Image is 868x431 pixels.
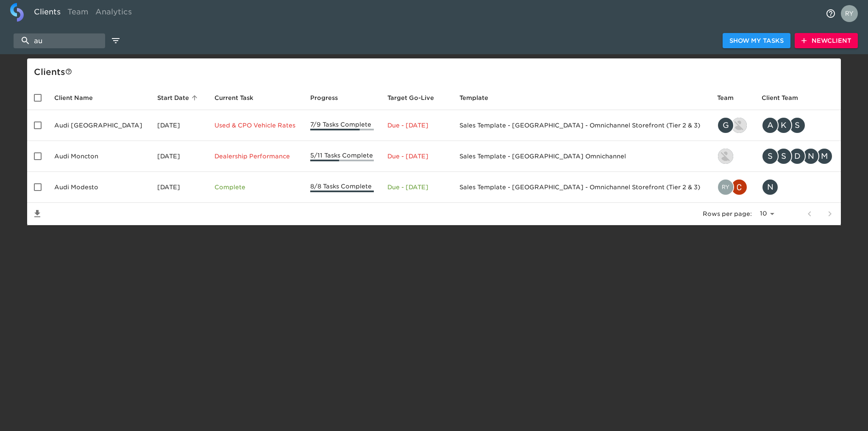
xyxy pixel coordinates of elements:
p: Due - [DATE] [387,183,446,191]
img: christopher.mccarthy@roadster.com [732,180,747,195]
span: Client Name [54,93,104,103]
a: Clients [31,3,64,24]
p: Used & CPO Vehicle Rates [214,121,297,130]
p: Dealership Performance [214,152,297,160]
div: austin@roadster.com [717,148,748,165]
div: D [789,148,806,165]
span: Team [717,93,745,103]
div: S [775,148,792,165]
img: austin@roadster.com [718,149,733,164]
button: Show My Tasks [723,33,790,49]
div: K [775,117,792,134]
div: Client s [34,65,837,79]
img: duncan.miller@roadster.com [732,118,747,133]
span: Target Go-Live [387,93,445,103]
input: search [14,33,105,48]
svg: This is a list of all of your clients and clients shared with you [65,68,72,75]
div: S [789,117,806,134]
td: [DATE] [150,110,208,141]
button: Save List [27,204,47,224]
span: Start Date [157,93,200,103]
td: [DATE] [150,172,208,203]
td: Audi Moncton [47,141,150,172]
select: rows per page [755,207,777,220]
div: scottkillen@audimoncton.com, scott.killen@audimoncton.com, derick.losier@audimoncton.com, neill.t... [762,148,834,165]
span: Template [459,93,499,103]
div: adam.stelly@roadster.com, katiecardinale@cardinaleway.com, sknight@cardinaleway.com [762,117,834,134]
span: Current Task [214,93,264,103]
p: Complete [214,183,297,191]
div: nick.george@dgdg.com [762,179,834,196]
button: notifications [821,3,841,24]
div: A [762,117,779,134]
td: Sales Template - [GEOGRAPHIC_DATA] - Omnichannel Storefront (Tier 2 & 3) [453,172,710,203]
div: geoffrey.ruppert@roadster.com, duncan.miller@roadster.com [717,117,748,134]
td: [DATE] [150,141,208,172]
span: Client Team [762,93,809,103]
img: ryan.dale@roadster.com [718,180,733,195]
span: Show My Tasks [729,36,784,46]
td: 7/9 Tasks Complete [303,110,381,141]
a: Analytics [92,3,135,24]
span: This is the next Task in this Hub that should be completed [214,93,253,103]
div: N [802,148,819,165]
td: Audi [GEOGRAPHIC_DATA] [47,110,150,141]
td: Audi Modesto [47,172,150,203]
p: Rows per page: [703,210,752,218]
table: enhanced table [27,86,841,225]
img: logo [10,3,24,22]
span: New Client [801,36,851,46]
p: Due - [DATE] [387,152,446,160]
td: Sales Template - [GEOGRAPHIC_DATA] Omnichannel [453,141,710,172]
div: ryan.dale@roadster.com, christopher.mccarthy@roadster.com [717,179,748,196]
button: edit [108,33,123,48]
span: Progress [310,93,349,103]
img: Profile [841,5,858,22]
div: G [717,117,734,134]
p: Due - [DATE] [387,121,446,130]
td: 5/11 Tasks Complete [303,141,381,172]
span: Calculated based on the start date and the duration of all Tasks contained in this Hub. [387,93,434,103]
td: 8/8 Tasks Complete [303,172,381,203]
button: NewClient [795,33,858,49]
div: N [762,179,779,196]
div: S [762,148,779,165]
div: M [816,148,833,165]
a: Team [64,3,92,24]
td: Sales Template - [GEOGRAPHIC_DATA] - Omnichannel Storefront (Tier 2 & 3) [453,110,710,141]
